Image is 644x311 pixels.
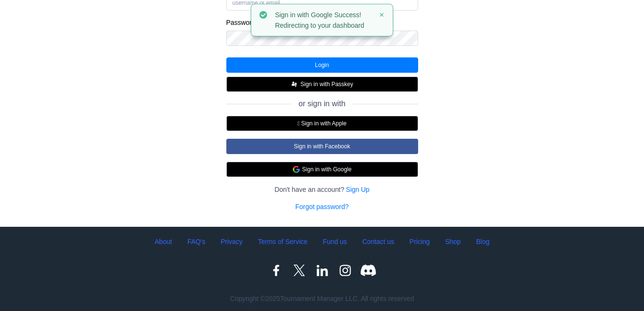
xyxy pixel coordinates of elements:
img: google.d7f092af888a54de79ed9c9303d689d7.svg [293,166,300,173]
a: About [154,236,172,247]
button: Login [226,57,418,73]
a: Contact us [362,236,394,247]
a: Blog [476,236,490,247]
a: Fund us [323,236,347,247]
a: Forgot password? [295,202,349,211]
a: Terms of Service [258,236,307,247]
a: Shop [445,236,461,247]
span: Don't have an account? [274,185,344,194]
a: Privacy [221,236,243,247]
button: Sign in with Facebook [226,139,418,154]
button: Sign in with Google [226,162,418,177]
img: FIDO_Passkey_mark_A_white.b30a49376ae8d2d8495b153dc42f1869.svg [291,80,298,88]
a: Sign Up [346,185,369,194]
span: Copyright © 2025 Tournament Manager LLC. All rights reserved [230,294,414,303]
label: Password [226,18,418,27]
p: Redirecting to your dashboard [275,22,364,29]
span: or sign in with [299,100,346,108]
button:  Sign in with Apple [226,116,418,131]
h4: Sign in with Google Success! [275,11,364,18]
a: Pricing [410,236,430,247]
a: FAQ's [187,236,205,247]
button: Sign in with Passkey [226,77,418,92]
